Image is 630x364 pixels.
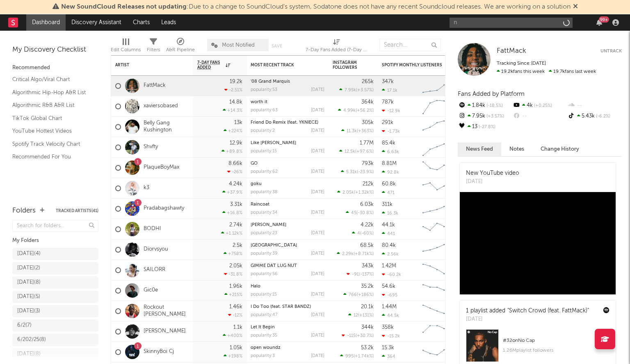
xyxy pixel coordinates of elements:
div: popularity: 35 [251,333,277,338]
div: 92.8k [382,170,399,175]
div: [DATE] [311,88,324,92]
div: Most Recent Track [251,63,312,68]
svg: Chart title [419,76,456,96]
div: ( ) [339,87,374,93]
svg: Chart title [419,117,456,137]
div: ( ) [339,149,374,154]
span: +1.32k % [355,190,372,195]
a: 6/2(7) [12,319,98,332]
div: Raincoat [251,202,324,207]
a: Like [PERSON_NAME] [251,141,296,145]
div: 7-Day Fans Added (7-Day Fans Added) [306,45,367,55]
div: -695 [382,292,397,298]
span: +0.25 % [533,104,552,108]
div: 6/2 ( 7 ) [17,321,32,330]
div: popularity: 3 [251,354,275,358]
div: popularity: 56 [251,272,278,276]
div: 1.1k [233,325,242,330]
div: +758 % [224,251,242,256]
div: 1.05k [230,345,242,350]
a: YouTube Hottest Videos [12,127,90,136]
div: 471 [382,190,395,195]
div: [DATE] [311,108,324,113]
div: Folders [12,206,36,216]
div: Filters [147,45,160,55]
a: 6/202/25(8) [12,334,98,346]
div: 15.3k [382,345,394,350]
div: [DATE] [311,292,324,297]
div: 344k [361,325,374,330]
div: 44.1k [382,222,395,228]
div: 19.2k [230,79,242,84]
svg: Chart title [419,342,456,362]
a: Diorvsyou [144,246,168,253]
a: xaviersobased [144,103,178,110]
div: 4.24k [229,181,242,187]
div: -- [512,111,567,122]
span: 2.05k [342,190,354,195]
svg: Chart title [419,137,456,158]
svg: Chart title [419,321,456,342]
span: 45 [351,211,356,215]
div: 2.05k [229,263,242,269]
div: Ophelia [251,223,324,227]
span: 19.7k fans last week [497,69,596,74]
div: +16.8 % [222,210,242,215]
div: '08 Grand Marquis [251,79,324,84]
div: A&R Pipeline [166,45,195,55]
div: -2.51 % [224,87,242,93]
div: 7.95k [458,111,512,122]
div: 54.6k [382,284,395,289]
div: [DATE] [311,333,324,338]
div: 793k [362,161,374,166]
div: [DATE] [466,178,519,186]
div: +400 % [223,333,242,338]
div: popularity: 53 [251,88,277,92]
div: Like Mike [251,141,324,145]
div: +215 % [224,292,242,297]
span: 766 [349,293,357,297]
button: Untrack [600,47,622,55]
div: popularity: 47 [251,313,278,317]
span: -115 [347,334,356,338]
div: My Folders [12,236,98,246]
a: PlaqueBoyMax [144,164,179,171]
span: : Due to a change to SoundCloud's system, Sodatone does not have any recent Soundcloud releases. ... [61,4,571,10]
div: [DATE] [311,129,324,133]
svg: Chart title [419,178,456,199]
div: +37.9 % [222,190,242,195]
div: 7-Day Fans Added (7-Day Fans Added) [306,35,367,59]
div: [DATE] ( 2 ) [17,263,40,273]
a: Algorithmic R&B A&R List [12,101,90,110]
div: 80.4k [382,243,396,248]
div: 13 [458,122,512,132]
div: 1.77M [360,140,374,146]
div: Friend Do Remix (feat. YKNIECE) [251,120,324,125]
span: 4.99k [343,109,356,113]
div: New YouTube video [466,169,519,178]
div: worth it [251,100,324,104]
div: 2.56k [382,251,399,257]
div: 35.2k [361,284,374,289]
div: -15.2k [382,333,400,339]
div: ( ) [337,251,374,256]
a: SAILORR [144,267,165,274]
div: Let It Begin [251,325,324,330]
span: 12 [354,313,358,318]
div: 6.63k [382,149,399,154]
div: 1.42M [382,263,396,269]
a: Spotify Track Velocity Chart [12,140,90,149]
div: [DATE] [311,231,324,235]
div: ( ) [338,108,374,113]
svg: Chart title [419,96,456,117]
div: 347k [382,79,394,84]
button: Notes [501,142,532,156]
div: My Discovery Checklist [12,45,98,55]
a: [DATE](8) [12,276,98,289]
div: 4k [512,100,567,111]
div: popularity: 63 [251,108,278,113]
div: popularity: 39 [251,251,278,256]
div: ( ) [348,312,374,318]
div: [DATE] ( 4 ) [17,249,41,259]
a: [PERSON_NAME] [144,328,186,335]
